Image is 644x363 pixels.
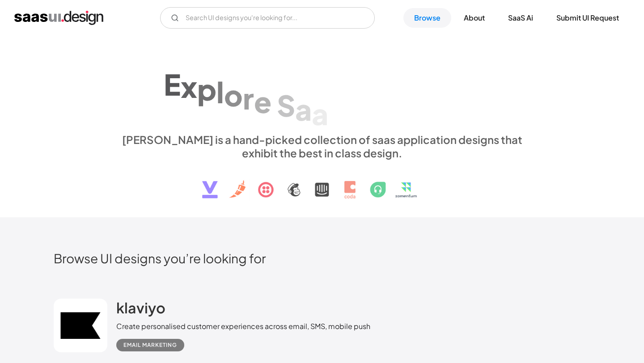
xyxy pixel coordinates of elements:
[277,88,295,122] div: S
[243,81,254,115] div: r
[164,67,181,101] div: E
[312,96,328,131] div: a
[116,321,370,332] div: Create personalised customer experiences across email, SMS, mobile push
[224,78,243,112] div: o
[216,75,224,109] div: l
[186,160,458,206] img: text, icon, saas logo
[123,340,177,350] div: Email Marketing
[14,11,103,25] a: home
[116,133,528,160] div: [PERSON_NAME] is a hand-picked collection of saas application designs that exhibit the best in cl...
[160,7,375,29] form: Email Form
[116,299,165,321] a: klaviyo
[497,8,544,28] a: SaaS Ai
[295,92,312,127] div: a
[54,250,590,266] h2: Browse UI designs you’re looking for
[254,84,271,119] div: e
[546,8,630,28] a: Submit UI Request
[453,8,496,28] a: About
[197,72,216,106] div: p
[116,299,165,317] h2: klaviyo
[160,7,375,29] input: Search UI designs you're looking for...
[116,55,528,124] h1: Explore SaaS UI design patterns & interactions.
[403,8,451,28] a: Browse
[181,69,197,104] div: x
